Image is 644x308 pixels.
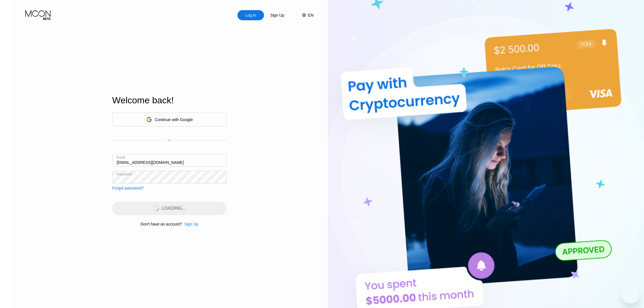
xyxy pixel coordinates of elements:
div: EN [296,10,313,20]
div: Log In [245,12,257,18]
div: Sign Up [270,12,285,18]
div: Continue with Google [112,113,227,126]
div: Email [117,155,125,159]
div: Log In [237,10,264,20]
div: EN [308,13,313,17]
div: Welcome back! [112,95,227,106]
div: Don't have an account? [141,222,182,226]
div: Password [117,172,132,176]
iframe: Button to launch messaging window [621,285,639,303]
div: Sign Up [264,10,291,20]
div: Continue with Google [155,117,193,122]
div: or [168,138,171,142]
div: Sign Up [182,222,198,226]
div: Forgot password? [112,186,144,190]
div: Sign Up [184,222,198,226]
